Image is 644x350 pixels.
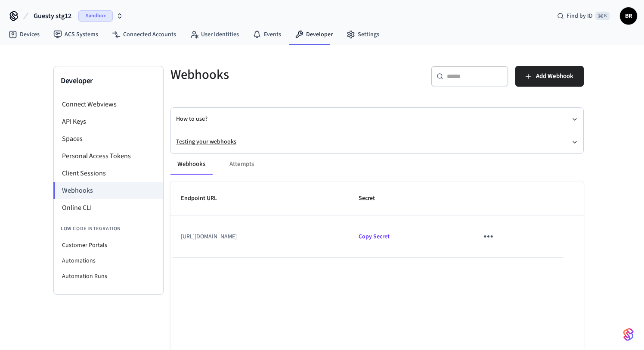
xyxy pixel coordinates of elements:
[61,75,156,87] h3: Developer
[54,113,163,130] li: API Keys
[170,66,372,84] h5: Webhooks
[288,27,340,42] a: Developer
[595,12,610,20] span: ⌘ K
[53,182,163,199] li: Webhooks
[620,7,637,25] button: BR
[176,108,578,131] button: How to use?
[359,192,386,205] span: Secret
[183,27,246,42] a: User Identities
[54,220,163,237] li: Low Code Integration
[176,131,578,153] button: Testing your webhooks
[105,27,183,42] a: Connected Accounts
[54,96,163,113] li: Connect Webviews
[54,237,163,253] li: Customer Portals
[54,165,163,182] li: Client Sessions
[54,199,163,216] li: Online CLI
[246,27,288,42] a: Events
[621,8,636,24] span: BR
[54,130,163,147] li: Spaces
[623,328,634,341] img: SeamLogoGradient.69752ec5.svg
[54,269,163,284] li: Automation Runs
[567,12,593,20] span: Find by ID
[170,181,584,258] table: sticky table
[78,10,113,22] span: Sandbox
[170,154,212,175] button: Webhooks
[550,8,616,24] div: Find by ID⌘ K
[515,66,584,87] button: Add Webhook
[536,71,573,82] span: Add Webhook
[34,11,71,21] span: Guesty stg12
[181,192,228,205] span: Endpoint URL
[170,216,348,257] td: [URL][DOMAIN_NAME]
[170,154,584,175] div: ant example
[46,27,105,42] a: ACS Systems
[54,147,163,165] li: Personal Access Tokens
[359,232,390,241] span: Copied!
[340,27,386,42] a: Settings
[54,253,163,269] li: Automations
[2,27,46,42] a: Devices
